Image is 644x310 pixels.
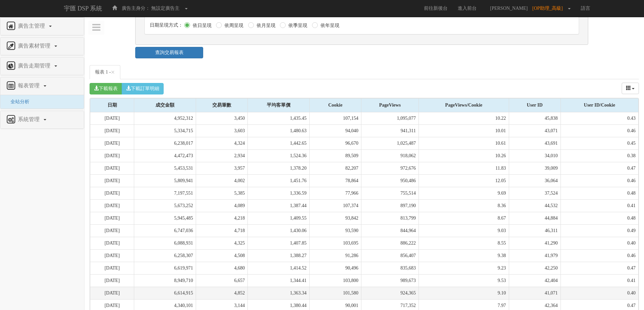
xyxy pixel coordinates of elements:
[134,187,196,199] td: 7,197,551
[419,262,509,274] td: 9.23
[196,262,247,274] td: 4,680
[134,112,196,125] td: 4,952,312
[248,212,310,224] td: 1,409.55
[309,137,361,149] td: 96,670
[361,224,419,237] td: 844,964
[509,237,560,249] td: 41,290
[248,174,310,187] td: 1,451.76
[90,212,134,224] td: [DATE]
[309,237,361,249] td: 103,695
[5,99,29,104] a: 全站分析
[111,69,115,76] button: Close
[487,6,531,11] span: [PERSON_NAME]
[561,98,638,112] div: User ID/Cookie
[419,124,509,137] td: 10.01
[90,287,134,299] td: [DATE]
[90,249,134,262] td: [DATE]
[16,63,54,68] span: 廣告走期管理
[419,287,509,299] td: 9.10
[134,137,196,149] td: 6,238,017
[196,287,247,299] td: 4,852
[5,41,79,52] a: 廣告素材管理
[622,83,639,94] div: Columns
[196,137,247,149] td: 4,324
[287,22,307,29] label: 依季呈現
[309,187,361,199] td: 77,966
[509,124,560,137] td: 43,071
[134,224,196,237] td: 6,747,036
[419,149,509,162] td: 10.26
[419,224,509,237] td: 9.03
[5,81,79,91] a: 報表管理
[560,274,638,287] td: 0.41
[90,199,134,212] td: [DATE]
[196,237,247,249] td: 4,325
[248,274,310,287] td: 1,344.41
[622,83,639,94] button: columns
[419,162,509,174] td: 11.83
[90,149,134,162] td: [DATE]
[248,124,310,137] td: 1,480.63
[419,187,509,199] td: 9.69
[248,137,310,149] td: 1,442.65
[134,237,196,249] td: 6,088,931
[361,112,419,125] td: 1,095,077
[90,112,134,125] td: [DATE]
[309,112,361,125] td: 107,154
[196,212,247,224] td: 4,218
[248,237,310,249] td: 1,407.85
[191,22,212,29] label: 依日呈現
[134,287,196,299] td: 6,614,915
[196,162,247,174] td: 3,957
[196,187,247,199] td: 5,385
[248,98,309,112] div: 平均客單價
[122,83,164,94] button: 下載訂單明細
[90,174,134,187] td: [DATE]
[560,212,638,224] td: 0.48
[134,162,196,174] td: 5,453,531
[419,249,509,262] td: 9.38
[509,98,560,112] div: User ID
[319,22,339,29] label: 依年呈現
[560,112,638,125] td: 0.43
[255,22,276,29] label: 依月呈現
[16,43,54,49] span: 廣告素材管理
[248,187,310,199] td: 1,336.59
[151,6,180,11] span: 無設定廣告主
[509,274,560,287] td: 42,404
[532,6,566,11] span: [OP助理_高級]
[509,262,560,274] td: 42,250
[509,162,560,174] td: 39,009
[310,98,361,112] div: Cookie
[248,149,310,162] td: 1,524.36
[361,174,419,187] td: 950,486
[509,224,560,237] td: 46,311
[361,124,419,137] td: 941,311
[419,137,509,149] td: 10.61
[560,162,638,174] td: 0.47
[5,61,79,72] a: 廣告走期管理
[309,149,361,162] td: 89,509
[90,83,122,94] button: 下載報表
[134,98,196,112] div: 成交金額
[419,98,508,112] div: PageViews/Cookie
[419,274,509,287] td: 9.53
[560,249,638,262] td: 0.46
[122,6,150,11] span: 廣告主身分：
[248,262,310,274] td: 1,414.52
[361,212,419,224] td: 813,799
[560,262,638,274] td: 0.47
[90,124,134,137] td: [DATE]
[16,116,43,122] span: 系統管理
[196,274,247,287] td: 6,657
[134,262,196,274] td: 6,619,971
[560,137,638,149] td: 0.45
[309,212,361,224] td: 93,842
[248,162,310,174] td: 1,378.20
[134,249,196,262] td: 6,258,307
[309,124,361,137] td: 94,040
[90,224,134,237] td: [DATE]
[309,162,361,174] td: 82,207
[248,287,310,299] td: 1,363.34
